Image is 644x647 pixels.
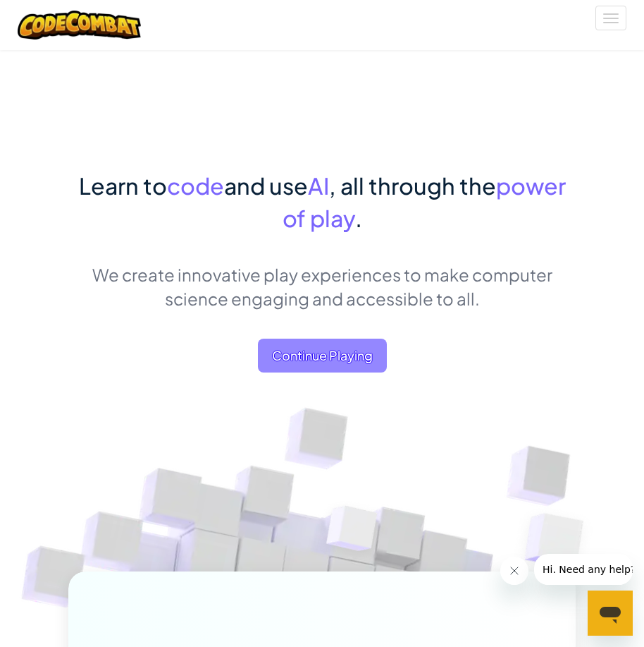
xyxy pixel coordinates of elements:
[79,171,167,200] span: Learn to
[18,11,141,40] img: CodeCombat logo
[500,557,528,585] iframe: Close message
[355,204,362,232] span: .
[224,171,308,200] span: and use
[534,554,633,585] iframe: Message from company
[167,171,224,200] span: code
[258,339,387,373] a: Continue Playing
[329,171,496,200] span: , all through the
[298,476,407,589] img: Overlap cubes
[68,262,576,310] p: We create innovative play experiences to make computer science engaging and accessible to all.
[588,591,633,636] iframe: Button to launch messaging window
[308,171,329,200] span: AI
[8,10,101,21] span: Hi. Need any help?
[495,477,626,605] img: Overlap cubes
